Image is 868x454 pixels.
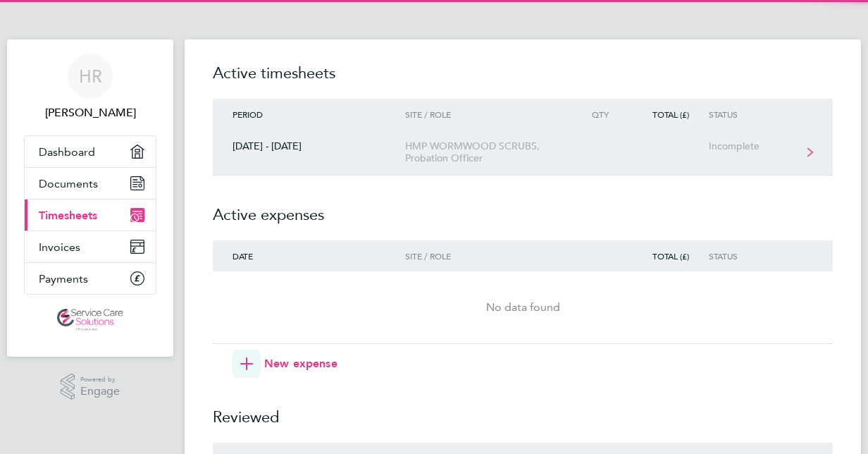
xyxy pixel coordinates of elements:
div: No data found [213,299,833,316]
a: Go to home page [24,309,156,331]
nav: Main navigation [7,39,173,357]
span: Dashboard [39,145,95,159]
span: Timesheets [39,209,97,222]
a: Payments [25,263,156,294]
span: Powered by [80,374,120,386]
a: Powered byEngage [61,374,120,400]
div: Total (£) [628,109,709,119]
a: Dashboard [25,136,156,167]
h2: Reviewed [213,378,833,443]
span: Invoices [39,240,80,254]
div: Date [213,251,405,261]
span: Payments [39,272,88,286]
span: Engage [80,386,120,398]
a: Documents [25,168,156,199]
h2: Active expenses [213,176,833,240]
a: Invoices [25,231,156,262]
img: servicecare-logo-retina.png [57,309,123,331]
div: Site / Role [405,109,566,119]
span: Holly Richardson [24,104,156,121]
span: HR [79,67,102,85]
div: HMP WORMWOOD SCRUBS, Probation Officer [405,140,566,164]
div: Incomplete [709,140,795,152]
span: New expense [264,355,337,372]
div: Qty [566,109,628,119]
div: [DATE] - [DATE] [213,140,405,152]
a: Timesheets [25,200,156,231]
div: Total (£) [628,251,709,261]
h2: Active timesheets [213,62,833,99]
span: Period [232,109,263,120]
div: Site / Role [405,251,566,261]
button: New expense [232,350,337,378]
div: Status [709,251,795,261]
span: Documents [39,177,98,190]
div: Status [709,109,795,119]
a: [DATE] - [DATE]HMP WORMWOOD SCRUBS, Probation OfficerIncomplete [213,130,833,176]
a: HR[PERSON_NAME] [24,54,156,121]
